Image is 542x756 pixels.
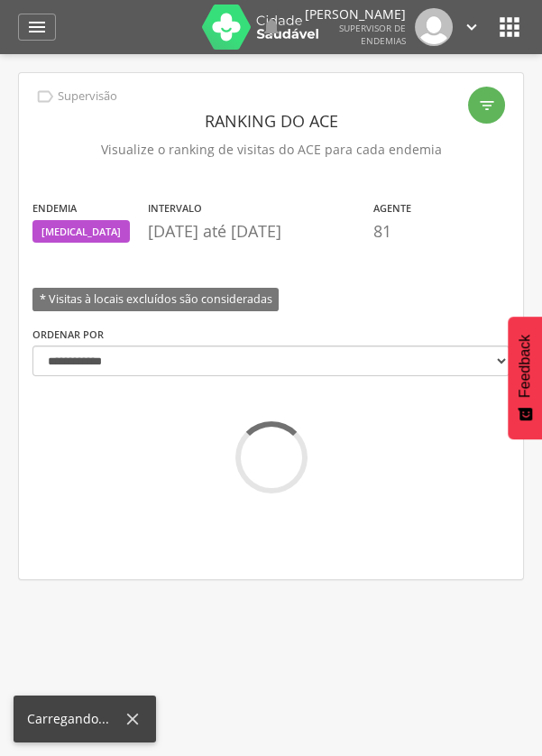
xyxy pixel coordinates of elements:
[32,201,77,216] label: Endemia
[462,8,482,46] a: 
[58,89,117,104] p: Supervisão
[32,327,104,342] label: Ordenar por
[261,16,282,38] i: 
[478,97,496,115] i: 
[18,14,56,41] a: 
[148,201,202,216] label: Intervalo
[32,137,510,162] p: Visualize o ranking de visitas do ACE para cada endemia
[508,317,542,439] button: Feedback - Mostrar pesquisa
[41,225,121,239] span: [MEDICAL_DATA]
[462,17,482,37] i: 
[27,710,123,728] div: Carregando...
[305,8,406,21] p: [PERSON_NAME]
[517,335,533,398] span: Feedback
[32,288,279,310] span: * Visitas à locais excluídos são consideradas
[26,16,48,38] i: 
[373,220,411,244] p: 81
[32,105,510,137] header: Ranking do ACE
[339,22,406,47] span: Supervisor de Endemias
[261,8,282,46] a: 
[495,13,524,41] i: 
[148,220,364,244] p: [DATE] até [DATE]
[35,87,55,106] i: 
[373,201,411,216] label: Agente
